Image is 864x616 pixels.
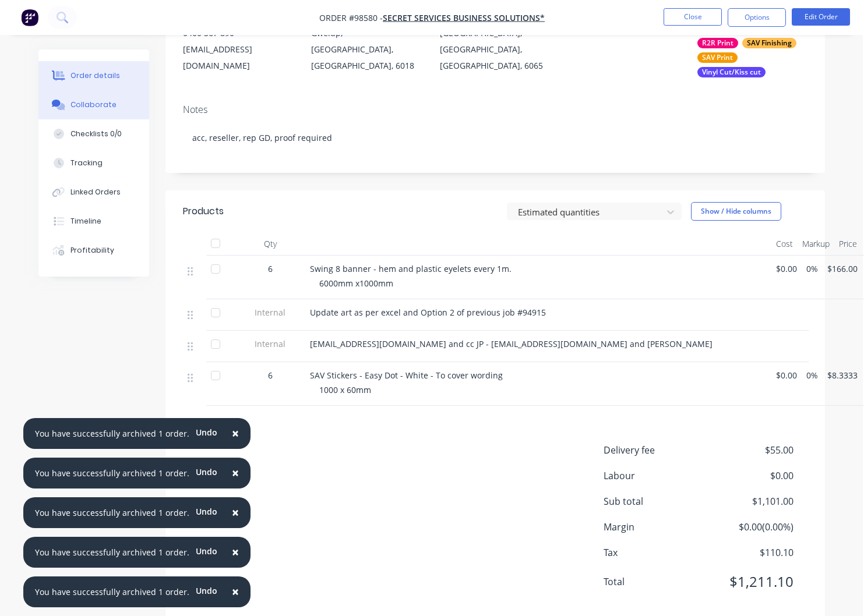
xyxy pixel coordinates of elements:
span: 6 [268,369,273,381]
span: $55.00 [707,443,793,457]
div: Timeline [70,216,101,226]
button: Close [220,539,251,567]
img: Factory [21,9,38,26]
span: Internal [240,306,301,318]
div: You have successfully archived 1 order. [35,507,189,519]
div: Collaborate [70,100,117,110]
div: You have successfully archived 1 order. [35,546,189,558]
button: Edit Order [792,8,850,26]
span: 1000 x 60mm [319,384,371,395]
button: Undo [189,463,224,481]
button: Undo [189,503,224,521]
div: [GEOGRAPHIC_DATA], [GEOGRAPHIC_DATA], [GEOGRAPHIC_DATA], 6065 [440,25,550,74]
button: Undo [189,543,224,560]
span: × [232,504,239,521]
span: $110.10 [707,546,793,560]
div: [STREET_ADDRESS]Gwelup, [GEOGRAPHIC_DATA], [GEOGRAPHIC_DATA], 6018 [311,9,421,74]
span: $1,211.10 [707,571,793,592]
div: Markup [798,232,834,256]
span: × [232,465,239,481]
span: $166.00 [827,263,858,275]
div: Qty [235,232,305,256]
button: Checklists 0/0 [38,119,149,148]
div: Vinyl Cut/Kiss cut [697,67,766,77]
span: [EMAIL_ADDRESS][DOMAIN_NAME] and cc JP - [EMAIL_ADDRESS][DOMAIN_NAME] and [PERSON_NAME] [310,338,713,349]
div: ELA [STREET_ADDRESS][GEOGRAPHIC_DATA], [GEOGRAPHIC_DATA], [GEOGRAPHIC_DATA], 6065 [440,9,550,74]
div: SAV Print [697,52,738,63]
div: [PERSON_NAME]0400 567 890[EMAIL_ADDRESS][DOMAIN_NAME] [183,9,293,74]
div: SAV Finishing [742,38,796,48]
button: Options [728,8,786,27]
span: Delivery fee [604,443,707,457]
div: Order details [70,70,120,81]
span: Update art as per excel and Option 2 of previous job #94915 [310,307,546,318]
button: Close [220,578,251,606]
button: Linked Orders [38,178,149,207]
span: Swing 8 banner - hem and plastic eyelets every 1m. [310,263,512,274]
span: SAV Stickers - Easy Dot - White - To cover wording [310,370,503,381]
span: $0.00 ( 0.00 %) [707,520,793,534]
span: Margin [604,520,707,534]
span: Total [604,575,707,589]
button: Close [220,459,251,487]
span: 0% [806,263,818,275]
span: Sub total [604,494,707,508]
button: Undo [189,424,224,441]
div: R2R Print [697,38,738,48]
span: $0.00 [707,469,793,483]
span: $8.3333 [827,369,858,381]
button: Profitability [38,236,149,265]
span: 0% [806,369,818,381]
div: Checklists 0/0 [70,129,122,139]
button: Collaborate [38,90,149,119]
button: Show / Hide columns [691,202,781,221]
button: Close [220,420,251,448]
button: Timeline [38,207,149,236]
span: Tax [604,546,707,560]
span: $1,101.00 [707,494,793,508]
div: Products [183,204,224,218]
div: Price [834,232,862,256]
span: $0.00 [776,263,797,275]
button: Order details [38,61,149,90]
div: Profitability [70,245,114,256]
div: acc, reseller, rep GD, proof required [183,120,807,155]
span: Labour [604,469,707,483]
button: Tracking [38,148,149,178]
div: [EMAIL_ADDRESS][DOMAIN_NAME] [183,41,293,74]
a: Secret Services Business Solutions* [383,12,545,23]
div: Linked Orders [70,187,121,197]
button: Undo [189,582,224,600]
button: Close [220,499,251,527]
div: You have successfully archived 1 order. [35,586,189,598]
div: Tracking [70,158,103,168]
div: You have successfully archived 1 order. [35,467,189,479]
div: Notes [183,104,807,115]
span: $0.00 [776,369,797,381]
span: Internal [240,338,301,350]
div: Cost [771,232,798,256]
div: You have successfully archived 1 order. [35,427,189,440]
div: Gwelup, [GEOGRAPHIC_DATA], [GEOGRAPHIC_DATA], 6018 [311,25,421,74]
span: × [232,425,239,441]
span: Order #98580 - [319,12,383,23]
button: Close [664,8,722,26]
span: × [232,544,239,560]
span: 6000mm x1000mm [319,278,393,289]
span: × [232,583,239,600]
span: 6 [268,263,273,275]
